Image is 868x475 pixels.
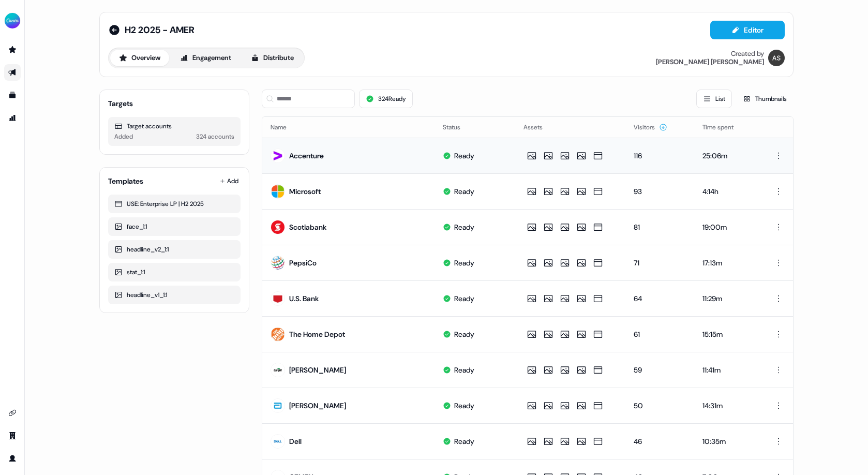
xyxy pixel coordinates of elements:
div: Ready [454,365,474,375]
div: Target accounts [114,121,234,131]
div: 4:14h [702,186,753,197]
button: List [696,90,732,108]
div: Ready [454,186,474,197]
a: Go to profile [4,450,21,467]
div: stat_1:1 [114,267,234,277]
div: Targets [108,98,133,109]
div: 10:35m [702,436,753,447]
div: Ready [454,293,474,304]
button: Distribute [242,50,303,66]
div: 11:41m [702,365,753,375]
div: Templates [108,176,143,186]
div: 71 [634,258,686,268]
a: Go to team [4,427,21,444]
div: face_1:1 [114,221,234,232]
div: [PERSON_NAME] [289,400,346,411]
button: Name [271,118,299,137]
a: Go to attribution [4,110,21,126]
div: headline_v1_1:1 [114,290,234,300]
span: H2 2025 - AMER [125,24,194,36]
div: Microsoft [289,186,321,197]
button: Overview [110,50,169,66]
div: Scotiabank [289,222,326,232]
div: Ready [454,222,474,232]
button: Visitors [634,118,667,137]
a: Go to integrations [4,405,21,421]
div: U.S. Bank [289,293,319,304]
div: 15:15m [702,329,753,339]
a: Go to templates [4,87,21,103]
div: Created by [731,50,764,58]
div: 116 [634,151,686,161]
button: Status [443,118,473,137]
div: 61 [634,329,686,339]
div: headline_v2_1:1 [114,244,234,255]
div: 93 [634,186,686,197]
div: 25:06m [702,151,753,161]
div: Ready [454,151,474,161]
div: 59 [634,365,686,375]
button: Thumbnails [736,90,794,108]
button: Editor [710,21,785,39]
button: 324Ready [359,90,413,108]
div: 19:00m [702,222,753,232]
div: USE: Enterprise LP | H2 2025 [114,199,234,209]
a: Go to prospects [4,41,21,58]
div: [PERSON_NAME] [PERSON_NAME] [656,58,764,66]
div: PepsiCo [289,258,317,268]
div: 50 [634,400,686,411]
div: Ready [454,400,474,411]
div: Ready [454,258,474,268]
div: 324 accounts [196,131,234,142]
div: 81 [634,222,686,232]
div: Dell [289,436,302,447]
div: Accenture [289,151,324,161]
button: Engagement [171,50,240,66]
div: Ready [454,436,474,447]
div: 11:29m [702,293,753,304]
div: 14:31m [702,400,753,411]
a: Editor [710,26,785,37]
button: Add [218,174,241,188]
div: 64 [634,293,686,304]
div: Added [114,131,133,142]
div: Ready [454,329,474,339]
div: 17:13m [702,258,753,268]
div: The Home Depot [289,329,345,339]
img: Anna [768,50,785,66]
a: Go to outbound experience [4,64,21,81]
th: Assets [515,117,625,138]
button: Time spent [702,118,746,137]
div: 46 [634,436,686,447]
div: [PERSON_NAME] [289,365,346,375]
